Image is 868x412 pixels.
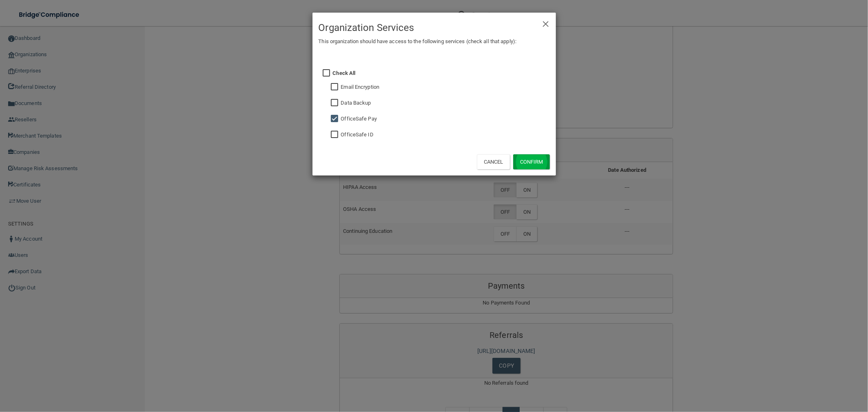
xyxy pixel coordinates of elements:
strong: Check All [333,70,356,76]
button: Confirm [513,154,550,169]
label: Email Encryption [341,82,380,92]
span: × [542,15,549,31]
button: Cancel [477,154,510,169]
p: This organization should have access to the following services (check all that apply): [319,37,550,46]
label: OfficeSafe Pay [341,114,377,124]
label: Data Backup [341,98,371,108]
h4: Organization Services [319,19,550,37]
label: OfficeSafe ID [341,130,374,140]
